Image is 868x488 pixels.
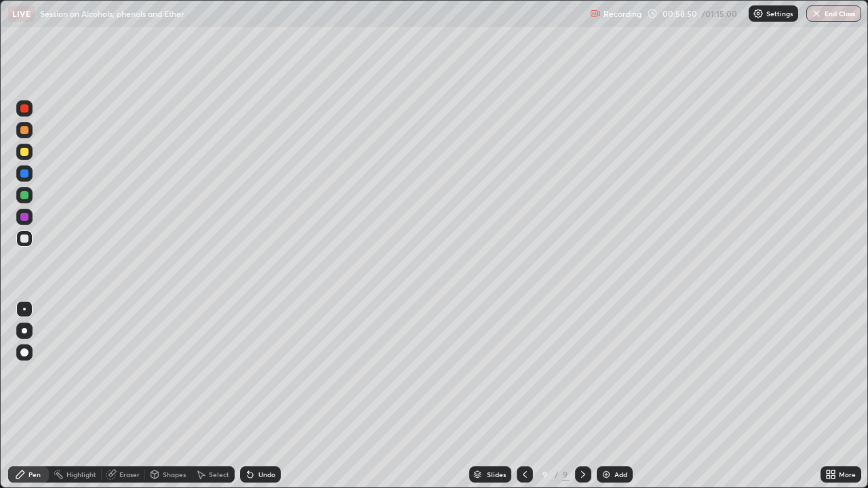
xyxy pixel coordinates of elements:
button: End Class [806,5,861,22]
div: Shapes [163,471,186,478]
p: Session on Alcohols, phenols and Ether [40,8,184,19]
img: recording.375f2c34.svg [590,8,601,19]
p: Recording [604,9,642,19]
div: Slides [487,471,506,478]
div: 9 [538,470,552,479]
img: end-class-cross [811,8,822,19]
div: Undo [258,471,275,478]
div: Pen [28,471,41,478]
div: 9 [561,468,570,481]
div: Add [614,471,627,478]
div: / [555,470,559,479]
div: More [839,471,856,478]
p: LIVE [12,8,31,19]
p: Settings [766,10,793,17]
img: add-slide-button [601,469,612,480]
img: class-settings-icons [753,8,764,19]
div: Highlight [66,471,96,478]
div: Select [209,471,229,478]
div: Eraser [119,471,140,478]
